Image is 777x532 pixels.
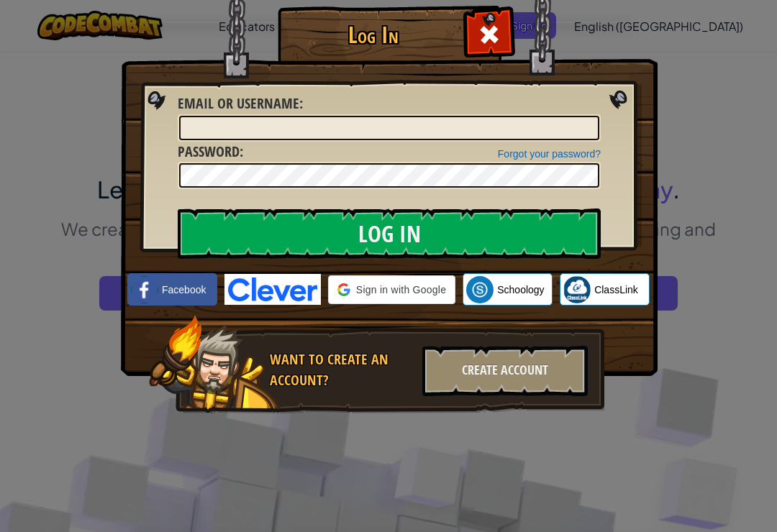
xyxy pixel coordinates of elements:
[178,142,243,162] label: :
[594,283,638,297] span: ClassLink
[178,208,601,259] input: Log In
[162,283,206,297] span: Facebook
[466,276,494,303] img: schoology.png
[563,276,591,303] img: classlink-logo-small.png
[281,22,465,47] h1: Log In
[270,349,414,390] div: Want to create an account?
[131,276,158,303] img: facebook_small.png
[178,93,299,113] span: Email or Username
[422,346,588,396] div: Create Account
[178,93,303,114] label: :
[497,283,544,297] span: Schoology
[224,274,321,305] img: clever-logo-blue.png
[356,283,446,297] span: Sign in with Google
[328,275,455,304] div: Sign in with Google
[178,142,240,161] span: Password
